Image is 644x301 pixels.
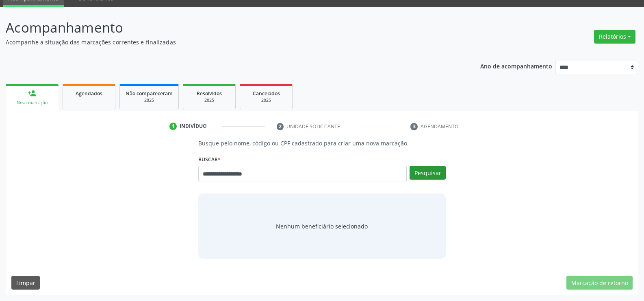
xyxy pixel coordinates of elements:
[6,38,449,46] p: Acompanhe a situação das marcações correntes e finalizadas
[126,97,173,103] div: 2025
[480,61,552,71] p: Ano de acompanhamento
[180,123,207,130] div: Indivíduo
[11,276,40,290] button: Limpar
[198,153,221,166] label: Buscar
[6,18,449,38] p: Acompanhamento
[126,90,173,97] span: Não compareceram
[253,90,280,97] span: Cancelados
[276,222,368,231] span: Nenhum beneficiário selecionado
[246,97,286,103] div: 2025
[169,123,177,130] div: 1
[11,100,53,106] div: Nova marcação
[198,139,446,147] p: Busque pelo nome, código ou CPF cadastrado para criar uma nova marcação.
[410,166,446,180] button: Pesquisar
[594,30,635,44] button: Relatórios
[76,90,102,97] span: Agendados
[197,90,222,97] span: Resolvidos
[28,89,37,98] div: person_add
[566,276,633,290] button: Marcação de retorno
[189,97,230,103] div: 2025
